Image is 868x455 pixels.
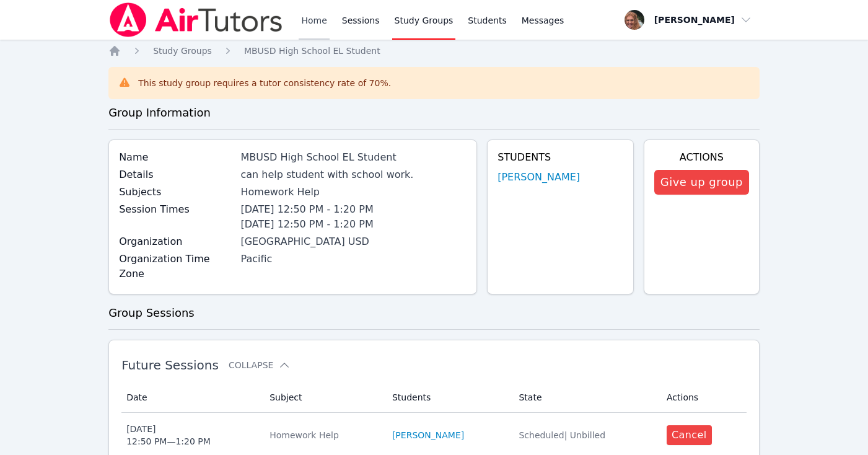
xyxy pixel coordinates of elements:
[108,304,760,322] h3: Group Sessions
[240,234,467,249] div: [GEOGRAPHIC_DATA] USD
[244,46,380,56] span: MBUSD High School EL Student
[108,2,284,37] img: Air Tutors
[262,382,385,413] th: Subject
[153,45,212,57] a: Study Groups
[153,46,212,56] span: Study Groups
[498,150,623,165] h4: Students
[498,170,580,185] a: [PERSON_NAME]
[270,429,377,441] div: Homework Help
[654,150,749,165] h4: Actions
[121,382,262,413] th: Date
[240,185,467,200] div: Homework Help
[121,358,219,373] span: Future Sessions
[119,185,233,200] label: Subjects
[119,234,233,249] label: Organization
[119,252,233,281] label: Organization Time Zone
[244,45,380,57] a: MBUSD High School EL Student
[229,359,291,371] button: Collapse
[119,202,233,217] label: Session Times
[108,45,760,57] nav: Breadcrumb
[519,430,605,440] span: Scheduled | Unbilled
[511,382,659,413] th: State
[119,150,233,165] label: Name
[240,217,467,232] li: [DATE] 12:50 PM - 1:20 PM
[654,170,749,195] button: Give up group
[119,167,233,182] label: Details
[240,150,467,165] div: MBUSD High School EL Student
[240,167,467,182] div: can help student with school work.
[385,382,512,413] th: Students
[138,77,391,89] div: This study group requires a tutor consistency rate of 70 %.
[392,429,464,441] a: [PERSON_NAME]
[522,14,564,27] span: Messages
[659,382,747,413] th: Actions
[240,252,467,267] div: Pacific
[240,202,467,217] li: [DATE] 12:50 PM - 1:20 PM
[108,104,760,121] h3: Group Information
[126,423,211,448] div: [DATE] 12:50 PM — 1:20 PM
[667,425,712,445] button: Cancel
